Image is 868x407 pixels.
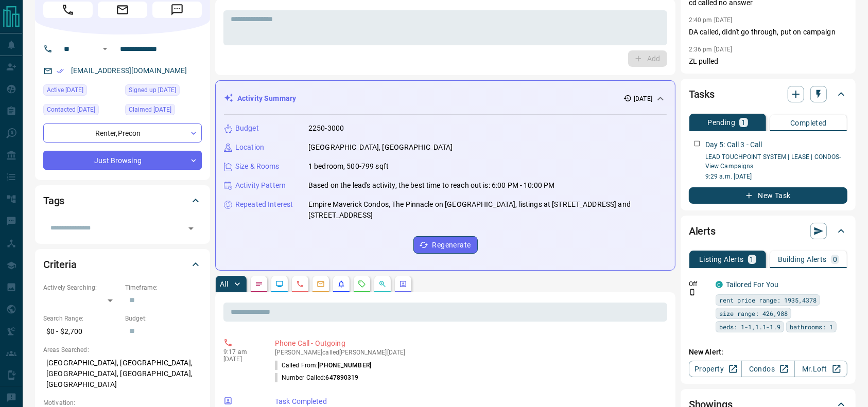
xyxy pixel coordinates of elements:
[689,347,847,358] p: New Alert:
[43,252,202,277] div: Criteria
[43,345,202,355] p: Areas Searched:
[125,314,202,323] p: Budget:
[237,93,296,104] p: Activity Summary
[223,356,259,363] p: [DATE]
[719,308,788,318] span: size range: 426,988
[308,123,344,134] p: 2250-3000
[43,283,120,292] p: Actively Searching:
[689,289,696,296] svg: Push Notification Only
[98,2,147,18] span: Email
[235,180,286,191] p: Activity Pattern
[378,280,387,288] svg: Opportunities
[275,396,663,407] p: Task Completed
[741,361,794,377] a: Condos
[689,16,733,24] p: 2:40 pm [DATE]
[275,373,359,382] p: Number Called:
[296,280,304,288] svg: Calls
[235,161,280,172] p: Size & Rooms
[43,256,77,273] h2: Criteria
[43,84,120,99] div: Mon Aug 04 2025
[689,86,715,102] h2: Tasks
[719,322,780,332] span: beds: 1-1,1.1-1.9
[689,279,709,289] p: Off
[689,56,847,67] p: ZL pulled
[308,161,389,172] p: 1 bedroom, 500-799 sqft
[726,280,778,289] a: Tailored For You
[719,295,817,305] span: rent price range: 1935,4378
[689,223,716,239] h2: Alerts
[43,192,64,209] h2: Tags
[337,280,345,288] svg: Listing Alerts
[43,2,93,18] span: Call
[99,43,111,55] button: Open
[413,236,478,254] button: Regenerate
[707,119,735,126] p: Pending
[43,323,120,340] p: $0 - $2,700
[399,280,407,288] svg: Agent Actions
[129,104,171,115] span: Claimed [DATE]
[275,361,371,370] p: Called From:
[317,280,325,288] svg: Emails
[223,348,259,356] p: 9:17 am
[184,221,198,236] button: Open
[705,153,841,170] a: LEAD TOUCHPOINT SYSTEM | LEASE | CONDOS- View Campaigns
[689,82,847,107] div: Tasks
[125,104,202,118] div: Thu Mar 27 2025
[43,188,202,213] div: Tags
[43,355,202,393] p: [GEOGRAPHIC_DATA], [GEOGRAPHIC_DATA], [GEOGRAPHIC_DATA], [GEOGRAPHIC_DATA], [GEOGRAPHIC_DATA]
[705,172,847,181] p: 9:29 a.m. [DATE]
[833,256,837,263] p: 0
[750,256,754,263] p: 1
[43,123,202,143] div: Renter , Precon
[705,139,762,150] p: Day 5: Call 3 - Call
[43,104,120,118] div: Fri Aug 08 2025
[125,283,202,292] p: Timeframe:
[318,362,371,369] span: [PHONE_NUMBER]
[275,280,284,288] svg: Lead Browsing Activity
[794,361,847,377] a: Mr.Loft
[235,199,293,210] p: Repeated Interest
[57,67,64,75] svg: Email Verified
[741,119,745,126] p: 1
[699,256,744,263] p: Listing Alerts
[308,142,453,153] p: [GEOGRAPHIC_DATA], [GEOGRAPHIC_DATA]
[275,349,663,356] p: [PERSON_NAME] called [PERSON_NAME][DATE]
[689,219,847,243] div: Alerts
[43,151,202,170] div: Just Browsing
[47,104,95,115] span: Contacted [DATE]
[716,281,723,288] div: condos.ca
[255,280,263,288] svg: Notes
[152,2,202,18] span: Message
[778,256,827,263] p: Building Alerts
[308,180,554,191] p: Based on the lead's activity, the best time to reach out is: 6:00 PM - 10:00 PM
[326,374,359,381] span: 647890319
[358,280,366,288] svg: Requests
[790,119,827,127] p: Completed
[634,94,652,103] p: [DATE]
[47,85,83,95] span: Active [DATE]
[125,84,202,99] div: Thu Jun 23 2022
[689,187,847,204] button: New Task
[790,322,833,332] span: bathrooms: 1
[224,89,667,108] div: Activity Summary[DATE]
[43,314,120,323] p: Search Range:
[235,142,264,153] p: Location
[235,123,259,134] p: Budget
[71,66,187,75] a: [EMAIL_ADDRESS][DOMAIN_NAME]
[689,361,742,377] a: Property
[129,85,176,95] span: Signed up [DATE]
[220,280,228,288] p: All
[689,27,847,38] p: DA called, didn't go through, put on campaign
[308,199,667,221] p: Empire Maverick Condos, The Pinnacle on [GEOGRAPHIC_DATA], listings at [STREET_ADDRESS] and [STRE...
[689,46,733,53] p: 2:36 pm [DATE]
[275,338,663,349] p: Phone Call - Outgoing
